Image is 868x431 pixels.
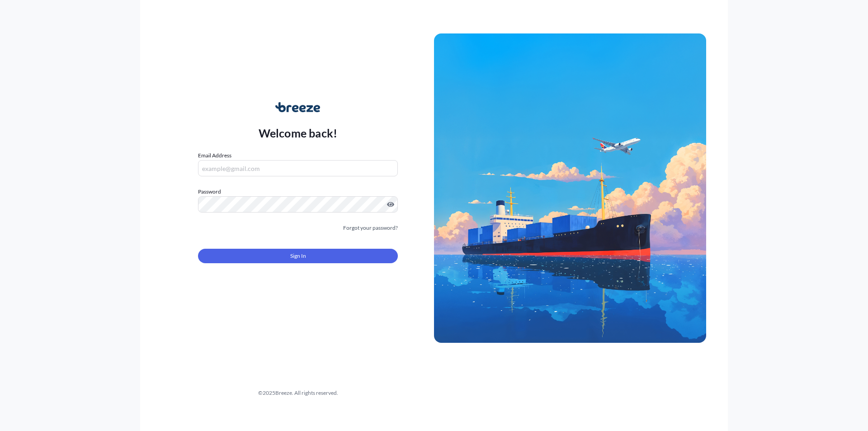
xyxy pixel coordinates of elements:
button: Show password [387,201,394,208]
button: Sign In [198,249,398,263]
p: Welcome back! [259,126,338,140]
span: Sign In [290,251,306,260]
a: Forgot your password? [343,223,398,232]
label: Email Address [198,151,231,160]
input: example@gmail.com [198,160,398,176]
label: Password [198,187,398,196]
div: © 2025 Breeze. All rights reserved. [162,388,434,398]
img: Ship illustration [434,33,706,343]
